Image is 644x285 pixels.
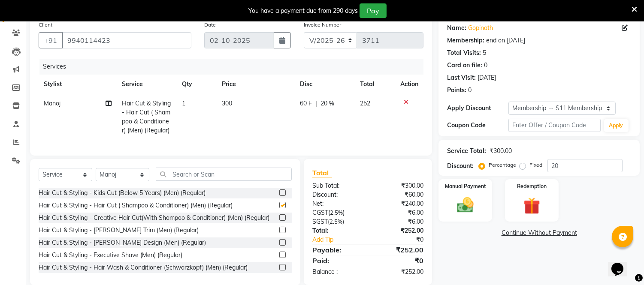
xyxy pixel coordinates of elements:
[447,24,466,33] div: Name:
[447,121,508,130] div: Coupon Code
[330,218,342,225] span: 2.5%
[306,267,368,276] div: Balance :
[468,24,493,33] a: Gopinath
[320,99,334,108] span: 20 %
[604,119,629,132] button: Apply
[447,48,481,57] div: Total Visits:
[62,32,191,48] input: Search by Name/Mobile/Email/Code
[306,199,368,208] div: Net:
[222,99,232,107] span: 300
[306,245,368,255] div: Payable:
[355,75,396,94] th: Total
[177,75,217,94] th: Qty
[44,99,60,107] span: Manoj
[447,147,486,156] div: Service Total:
[478,73,496,82] div: [DATE]
[315,99,317,108] span: |
[508,119,600,132] input: Enter Offer / Coupon Code
[486,36,525,45] div: end on [DATE]
[39,75,117,94] th: Stylist
[312,168,332,177] span: Total
[122,99,171,134] span: Hair Cut & Styling - Hair Cut ( Shampoo & Conditioner) (Men) (Regular)
[217,75,294,94] th: Price
[484,61,487,70] div: 0
[468,86,472,95] div: 0
[39,59,430,75] div: Services
[368,255,430,266] div: ₹0
[204,21,216,29] label: Date
[368,208,430,217] div: ₹6.00
[447,162,474,171] div: Discount:
[447,61,482,70] div: Card on file:
[368,190,430,199] div: ₹60.00
[306,190,368,199] div: Discount:
[483,48,486,57] div: 5
[300,99,312,108] span: 60 F
[312,209,328,216] span: CGST
[306,181,368,190] div: Sub Total:
[39,213,269,222] div: Hair Cut & Styling - Creative Hair Cut(With Shampoo & Conditioner) (Men) (Regular)
[39,251,182,260] div: Hair Cut & Styling - Executive Shave (Men) (Regular)
[368,226,430,235] div: ₹252.00
[39,189,206,198] div: Hair Cut & Styling - Kids Cut (Below 5 Years) (Men) (Regular)
[182,99,185,107] span: 1
[447,104,508,113] div: Apply Discount
[306,255,368,266] div: Paid:
[304,21,341,29] label: Invoice Number
[312,218,328,225] span: SGST
[447,73,476,82] div: Last Visit:
[447,36,484,45] div: Membership:
[440,228,638,237] a: Continue Without Payment
[395,75,423,94] th: Action
[368,245,430,255] div: ₹252.00
[295,75,355,94] th: Disc
[452,195,479,215] img: _cash.svg
[490,147,512,156] div: ₹300.00
[368,217,430,226] div: ₹6.00
[306,226,368,235] div: Total:
[608,251,635,276] iframe: chat widget
[330,209,343,216] span: 2.5%
[39,32,63,48] button: +91
[447,86,466,95] div: Points:
[368,199,430,208] div: ₹240.00
[306,208,368,217] div: ( )
[39,201,233,210] div: Hair Cut & Styling - Hair Cut ( Shampoo & Conditioner) (Men) (Regular)
[248,6,358,15] div: You have a payment due from 290 days
[445,183,486,190] label: Manual Payment
[39,21,52,29] label: Client
[360,3,387,18] button: Pay
[529,161,542,169] label: Fixed
[489,161,516,169] label: Percentage
[517,183,547,190] label: Redemption
[368,267,430,276] div: ₹252.00
[518,195,545,216] img: _gift.svg
[39,238,206,247] div: Hair Cut & Styling - [PERSON_NAME] Design (Men) (Regular)
[368,181,430,190] div: ₹300.00
[117,75,177,94] th: Service
[360,99,370,107] span: 252
[306,235,378,244] a: Add Tip
[378,235,430,244] div: ₹0
[39,226,199,235] div: Hair Cut & Styling - [PERSON_NAME] Trim (Men) (Regular)
[156,168,292,181] input: Search or Scan
[306,217,368,226] div: ( )
[39,263,248,272] div: Hair Cut & Styling - Hair Wash & Conditioner (Schwarzkopf) (Men) (Regular)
